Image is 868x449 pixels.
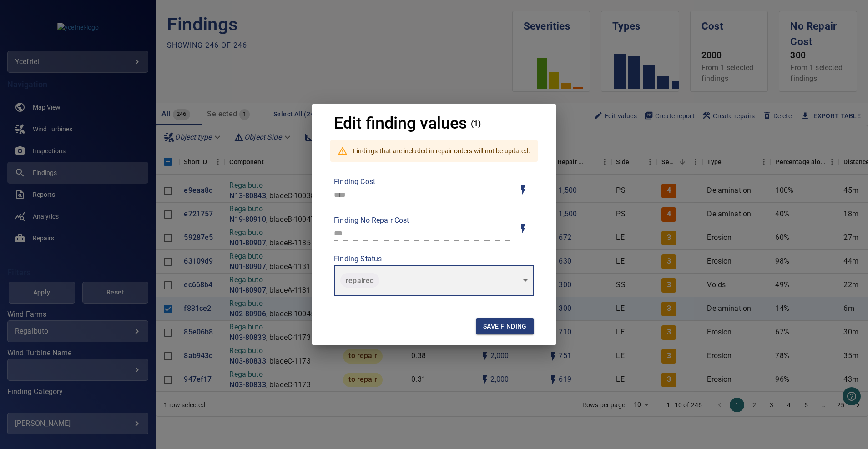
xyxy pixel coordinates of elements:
[483,321,527,332] span: Save finding
[340,276,379,285] span: repaired
[471,119,481,128] h4: (1)
[334,217,512,224] label: Finding No Repair Cost
[512,218,534,239] button: Toggle for auto / manual values
[334,178,512,185] label: Finding Cost
[512,179,534,201] button: Toggle for auto / manual values
[353,143,530,159] div: Findings that are included in repair orders will not be updated.
[334,115,467,133] h1: Edit finding values
[334,255,534,263] label: Finding Status
[476,318,534,335] button: Save finding
[334,265,534,296] div: repaired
